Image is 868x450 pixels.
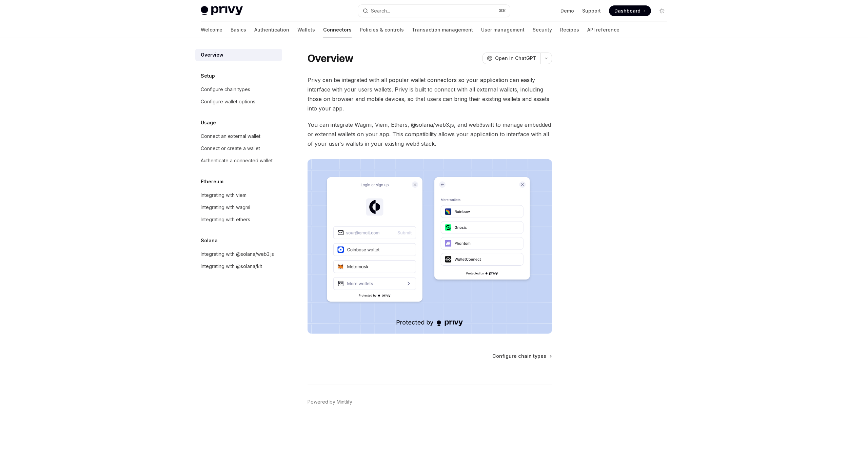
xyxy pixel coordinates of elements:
[656,5,667,16] button: Toggle dark mode
[201,6,243,16] img: light logo
[495,55,536,62] span: Open in ChatGPT
[297,22,315,38] a: Wallets
[201,237,218,245] h5: Solana
[308,398,352,405] a: Powered by Mintlify
[201,144,260,152] div: Connect or create a wallet
[533,22,552,38] a: Security
[358,5,510,17] button: Open search
[195,189,282,201] a: Integrating with viem
[201,203,250,211] div: Integrating with wagmi
[201,119,216,127] h5: Usage
[482,53,540,64] button: Open in ChatGPT
[201,191,246,199] div: Integrating with viem
[201,98,255,106] div: Configure wallet options
[582,7,601,14] a: Support
[201,72,215,80] h5: Setup
[609,5,651,16] a: Dashboard
[587,22,619,38] a: API reference
[360,22,404,38] a: Policies & controls
[201,178,223,186] h5: Ethereum
[201,22,222,38] a: Welcome
[231,22,246,38] a: Basics
[254,22,289,38] a: Authentication
[195,260,282,272] a: Integrating with @solana/kit
[323,22,352,38] a: Connectors
[201,51,223,59] div: Overview
[201,132,260,140] div: Connect an external wallet
[195,83,282,96] a: Configure chain types
[201,216,250,224] div: Integrating with ethers
[412,22,473,38] a: Transaction management
[195,155,282,167] a: Authenticate a connected wallet
[560,7,574,14] a: Demo
[201,262,262,270] div: Integrating with @solana/kit
[308,75,552,113] span: Privy can be integrated with all popular wallet connectors so your application can easily interfa...
[499,8,506,14] span: ⌘ K
[195,96,282,108] a: Configure wallet options
[195,130,282,142] a: Connect an external wallet
[201,250,274,258] div: Integrating with @solana/web3.js
[201,85,250,94] div: Configure chain types
[481,22,525,38] a: User management
[195,142,282,155] a: Connect or create a wallet
[195,201,282,213] a: Integrating with wagmi
[195,213,282,226] a: Integrating with ethers
[371,7,390,15] div: Search...
[560,22,579,38] a: Recipes
[614,7,640,14] span: Dashboard
[308,159,552,334] img: Connectors3
[308,120,552,148] span: You can integrate Wagmi, Viem, Ethers, @solana/web3.js, and web3swift to manage embedded or exter...
[195,248,282,260] a: Integrating with @solana/web3.js
[492,353,551,360] a: Configure chain types
[308,52,353,64] h1: Overview
[195,49,282,61] a: Overview
[201,157,273,165] div: Authenticate a connected wallet
[492,353,546,360] span: Configure chain types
